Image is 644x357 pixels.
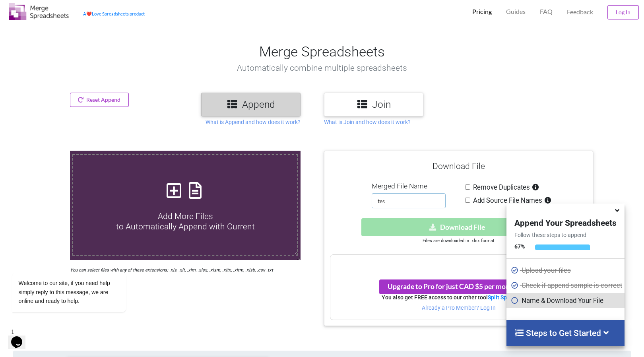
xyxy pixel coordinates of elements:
[472,8,492,16] p: Pricing
[372,193,446,208] input: Enter File Name
[116,211,255,231] span: Add More Files to Automatically Append with Current
[506,8,526,16] p: Guides
[330,294,587,301] h6: You also get FREE access to our other tool
[514,328,617,338] h4: Steps to Get Started
[510,296,623,305] p: Name & Download Your File
[70,268,273,273] i: You can select files with any of these extensions: .xls, .xlt, .xlm, .xlsx, .xlsm, .xltx, .xltm, ...
[86,11,92,16] span: heart
[8,325,33,349] iframe: chat widget
[607,5,639,19] button: Log In
[9,3,69,20] img: Logo.png
[330,157,588,179] h4: Download File
[567,9,593,15] span: Feedback
[514,243,525,250] b: 67 %
[388,282,528,291] span: Upgrade to Pro for just CAD $5 per month
[540,8,553,16] p: FAQ
[83,11,145,16] a: AheartLove Spreadsheets product
[207,99,295,110] h3: Append
[379,279,536,294] button: Upgrade to Pro for just CAD $5 per monthsmile
[8,200,151,321] iframe: chat widget
[70,93,129,107] button: Reset Append
[372,182,446,190] h5: Merged File Name
[330,99,417,110] h3: Join
[470,196,542,204] span: Add Source File Names
[510,266,623,275] p: Upload your files
[330,259,587,268] h3: Your files are more than 1 MB
[506,231,625,239] p: Follow these steps to append
[324,118,411,126] p: What is Join and how does it work?
[330,304,587,312] p: Already a Pro Member? Log In
[506,216,625,228] h4: Append Your Spreadsheets
[488,294,535,301] a: Split Spreadsheets
[206,118,301,126] p: What is Append and how does it work?
[510,281,623,290] p: Check if append sample is correct
[423,238,495,243] small: Files are downloaded in .xlsx format
[470,183,530,191] span: Remove Duplicates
